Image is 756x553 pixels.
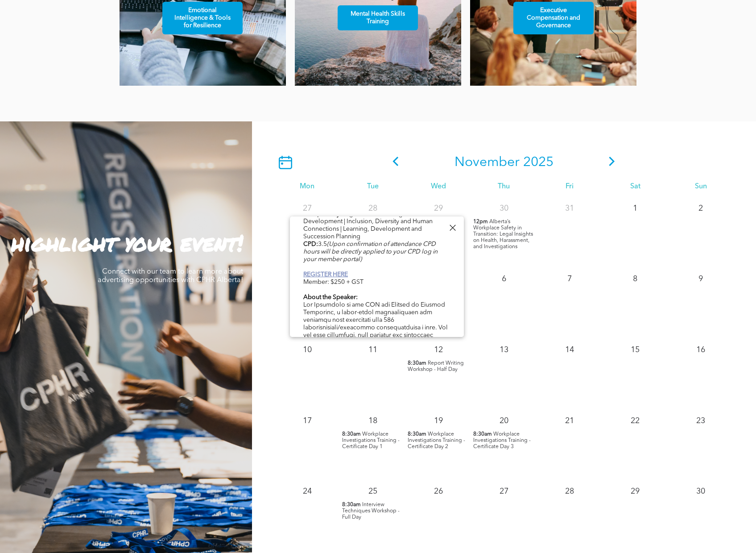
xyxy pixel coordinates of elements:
[430,413,446,429] p: 19
[303,294,358,300] b: About the Speaker:
[471,183,537,191] div: Thu
[523,156,554,169] span: 2025
[693,413,709,429] p: 23
[562,342,578,358] p: 14
[473,219,488,225] span: 12pm
[430,342,446,358] p: 12
[627,413,643,429] p: 22
[11,227,243,258] strong: highlight your event!
[627,342,643,358] p: 15
[365,342,381,358] p: 11
[365,413,381,429] p: 18
[340,183,405,191] div: Tue
[405,183,471,191] div: Wed
[562,271,578,287] p: 7
[408,432,465,449] span: Workplace Investigations Training - Certificate Day 2
[164,2,241,34] span: Emotional Intelligence & Tools for Resilience
[303,211,342,217] b: Competency:
[408,360,426,366] span: 8:30am
[562,413,578,429] p: 21
[299,200,315,216] p: 27
[627,483,643,499] p: 29
[496,342,512,358] p: 13
[339,6,417,30] span: Mental Health Skills Training
[537,183,603,191] div: Fri
[627,271,643,287] p: 8
[299,342,315,358] p: 10
[562,483,578,499] p: 28
[668,183,734,191] div: Sun
[303,241,318,247] b: CPD:
[365,483,381,499] p: 25
[496,271,512,287] p: 6
[430,200,446,216] p: 29
[342,502,400,520] span: Interview Techniques Workshop - Full Day
[693,271,709,287] p: 9
[693,483,709,499] p: 30
[98,268,243,284] span: Connect with our team to learn more about advertising opportunities with CPHR Alberta!
[473,219,533,249] span: Alberta’s Workplace Safety in Transition: Legal Insights on Health, Harassment, and Investigations
[473,431,492,437] span: 8:30am
[365,200,381,216] p: 28
[303,271,348,278] a: REGISTER HERE
[342,502,361,508] span: 8:30am
[496,200,512,216] p: 30
[473,432,531,449] span: Workplace Investigations Training - Certificate Day 3
[408,431,426,437] span: 8:30am
[303,241,438,262] i: (Upon confirmation of attendance CPD hours will be directly applied to your CPD log in your membe...
[562,200,578,216] p: 31
[408,361,464,372] span: Report Writing Workshop - Half Day
[342,431,361,437] span: 8:30am
[454,156,520,169] span: November
[603,183,668,191] div: Sat
[515,2,592,34] span: Executive Compensation and Governance
[299,483,315,499] p: 24
[496,413,512,429] p: 20
[693,200,709,216] p: 2
[496,483,512,499] p: 27
[430,483,446,499] p: 26
[693,342,709,358] p: 16
[299,413,315,429] p: 17
[274,183,340,191] div: Mon
[342,432,400,449] span: Workplace Investigations Training - Certificate Day 1
[627,200,643,216] p: 1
